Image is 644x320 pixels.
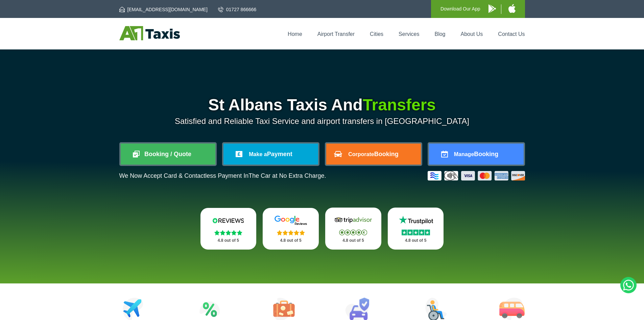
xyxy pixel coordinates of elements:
[119,116,525,126] p: Satisfied and Reliable Taxi Service and airport transfers in [GEOGRAPHIC_DATA]
[395,236,436,245] p: 4.8 out of 5
[333,236,374,245] p: 4.8 out of 5
[288,31,302,37] a: Home
[508,4,516,13] img: A1 Taxis iPhone App
[434,31,445,37] a: Blog
[402,230,430,235] img: Stars
[370,31,383,37] a: Cities
[119,26,180,40] img: A1 Taxis St Albans LTD
[488,4,496,13] img: A1 Taxis Android App
[317,31,355,37] a: Airport Transfer
[214,230,242,235] img: Stars
[208,236,249,245] p: 4.8 out of 5
[454,151,474,157] span: Manage
[348,151,374,157] span: Corporate
[461,31,483,37] a: About Us
[249,151,267,157] span: Make a
[326,144,421,165] a: CorporateBooking
[119,172,326,179] p: We Now Accept Card & Contactless Payment In
[119,6,208,13] a: [EMAIL_ADDRESS][DOMAIN_NAME]
[218,6,257,13] a: 01727 866666
[248,172,326,179] span: The Car at No Extra Charge.
[339,230,367,235] img: Stars
[440,5,480,13] p: Download Our App
[363,96,436,114] span: Transfers
[498,31,525,37] a: Contact Us
[223,144,318,165] a: Make aPayment
[429,144,524,165] a: ManageBooking
[270,236,311,245] p: 4.8 out of 5
[121,144,215,165] a: Booking / Quote
[333,215,374,225] img: Tripadvisor
[200,208,257,250] a: Reviews.io Stars 4.8 out of 5
[119,97,525,113] h1: St Albans Taxis And
[263,208,319,250] a: Google Stars 4.8 out of 5
[270,215,311,226] img: Google
[399,31,419,37] a: Services
[277,230,305,235] img: Stars
[325,208,381,250] a: Tripadvisor Stars 4.8 out of 5
[388,208,444,250] a: Trustpilot Stars 4.8 out of 5
[396,215,436,225] img: Trustpilot
[428,171,525,180] img: Credit And Debit Cards
[208,215,248,226] img: Reviews.io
